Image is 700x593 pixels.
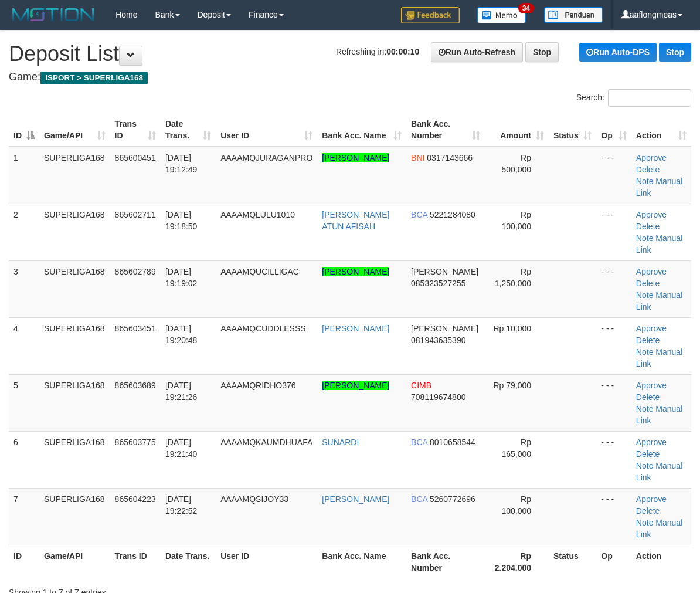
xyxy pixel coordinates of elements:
a: Note [636,347,654,357]
a: [PERSON_NAME] [322,494,389,504]
th: Trans ID [110,545,161,578]
a: Approve [636,494,667,504]
th: User ID [216,545,317,578]
span: [PERSON_NAME] [411,324,478,333]
span: Copy 081943635390 to clipboard [411,336,465,345]
td: - - - [596,488,631,545]
a: Run Auto-Refresh [431,42,523,62]
td: - - - [596,374,631,431]
th: Game/API [39,545,110,578]
td: 3 [9,260,39,317]
th: ID: activate to sort column descending [9,113,39,147]
a: Delete [636,279,660,288]
span: AAAAMQSIJOY33 [220,494,288,504]
a: Note [636,233,654,243]
th: User ID: activate to sort column ascending [216,113,317,147]
span: AAAAMQKAUMDHUAFA [220,438,312,447]
a: Note [636,518,654,527]
a: Delete [636,222,660,231]
td: - - - [596,317,631,374]
td: SUPERLIGA168 [39,260,110,317]
span: [DATE] 19:20:48 [165,324,198,345]
span: BCA [411,494,427,504]
img: MOTION_logo.png [9,6,98,23]
a: Note [636,404,654,414]
a: [PERSON_NAME] [322,324,389,333]
span: [DATE] 19:21:26 [165,381,198,402]
span: Rp 165,000 [501,438,531,459]
td: SUPERLIGA168 [39,431,110,488]
span: Copy 0317143666 to clipboard [427,153,473,162]
th: Date Trans. [161,545,216,578]
span: AAAAMQCUDDLESSS [220,324,305,333]
span: Rp 79,000 [493,381,531,390]
a: Approve [636,153,667,162]
img: Button%20Memo.svg [477,7,526,23]
a: Delete [636,336,660,345]
a: Manual Link [636,461,682,482]
span: CIMB [411,381,431,390]
a: Manual Link [636,177,682,198]
a: Approve [636,210,667,219]
td: - - - [596,147,631,204]
td: 4 [9,317,39,374]
span: Copy 5260772696 to clipboard [430,494,475,504]
span: [PERSON_NAME] [411,267,478,276]
span: Copy 708119674800 to clipboard [411,392,465,402]
strong: 00:00:10 [386,47,419,56]
span: 865604223 [115,494,156,504]
td: SUPERLIGA168 [39,204,110,260]
span: BNI [411,153,424,162]
span: Rp 1,250,000 [495,267,531,288]
a: [PERSON_NAME] [322,267,389,276]
a: Stop [659,43,691,62]
span: ISPORT > SUPERLIGA168 [40,72,148,84]
span: [DATE] 19:18:50 [165,210,198,231]
td: SUPERLIGA168 [39,147,110,204]
a: Delete [636,165,660,174]
span: AAAAMQJURAGANPRO [220,153,312,162]
span: [DATE] 19:12:49 [165,153,198,174]
span: AAAAMQRIDHO376 [220,381,295,390]
th: Bank Acc. Name: activate to sort column ascending [317,113,406,147]
a: Stop [525,42,559,62]
td: - - - [596,204,631,260]
a: Manual Link [636,290,682,311]
a: Manual Link [636,233,682,255]
th: Op: activate to sort column ascending [596,113,631,147]
th: Date Trans.: activate to sort column ascending [161,113,216,147]
a: Approve [636,267,667,276]
td: SUPERLIGA168 [39,488,110,545]
th: Action: activate to sort column ascending [631,113,691,147]
th: Amount: activate to sort column ascending [485,113,549,147]
a: [PERSON_NAME] [322,153,389,162]
a: [PERSON_NAME] [322,381,389,390]
span: 865603775 [115,438,156,447]
span: 34 [518,3,534,13]
a: SUNARDI [322,438,359,447]
span: Rp 500,000 [501,153,531,174]
th: Action [631,545,691,578]
h1: Deposit List [9,42,691,66]
th: Bank Acc. Number [406,545,485,578]
th: Op [596,545,631,578]
td: - - - [596,431,631,488]
h4: Game: [9,72,691,83]
a: Delete [636,506,660,516]
span: Copy 5221284080 to clipboard [430,210,475,219]
span: 865602711 [115,210,156,219]
span: Rp 10,000 [493,324,531,333]
span: Copy 8010658544 to clipboard [430,438,475,447]
td: 5 [9,374,39,431]
th: ID [9,545,39,578]
a: Manual Link [636,518,682,539]
a: Approve [636,438,667,447]
th: Status [549,545,596,578]
input: Search: [608,89,691,107]
a: Note [636,177,654,186]
span: [DATE] 19:22:52 [165,494,198,516]
th: Status: activate to sort column ascending [549,113,596,147]
th: Trans ID: activate to sort column ascending [110,113,161,147]
a: Approve [636,324,667,333]
a: Delete [636,392,660,402]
